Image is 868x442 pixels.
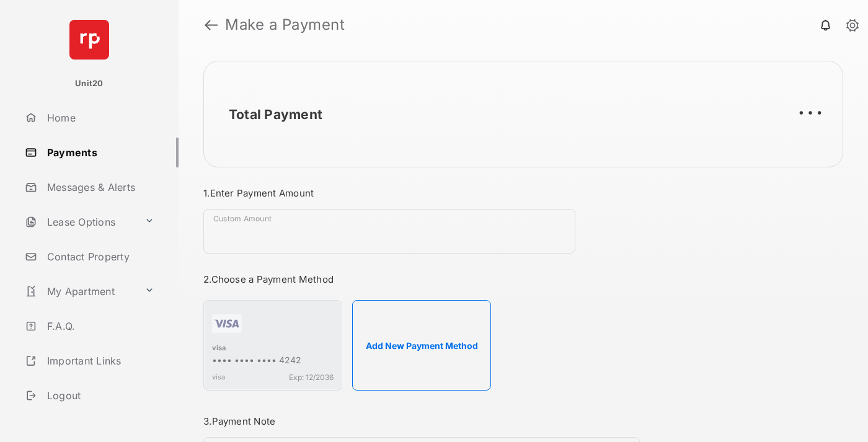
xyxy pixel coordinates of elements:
[203,415,640,427] h3: 3. Payment Note
[352,300,491,391] button: Add New Payment Method
[20,346,159,376] a: Important Links
[20,381,179,410] a: Logout
[203,187,640,199] h3: 1. Enter Payment Amount
[20,242,179,272] a: Contact Property
[20,276,139,306] a: My Apartment
[20,172,179,202] a: Messages & Alerts
[212,355,334,368] div: •••• •••• •••• 4242
[225,17,345,32] strong: Make a Payment
[289,373,334,382] span: Exp: 12/2036
[20,103,179,133] a: Home
[229,107,322,122] h2: Total Payment
[20,138,179,167] a: Payments
[203,273,640,285] h3: 2. Choose a Payment Method
[212,343,334,355] div: visa
[20,311,179,341] a: F.A.Q.
[212,373,225,382] span: visa
[75,77,104,90] p: Unit20
[203,300,342,391] div: visa•••• •••• •••• 4242visaExp: 12/2036
[20,207,139,237] a: Lease Options
[69,20,109,60] img: svg+xml;base64,PHN2ZyB4bWxucz0iaHR0cDovL3d3dy53My5vcmcvMjAwMC9zdmciIHdpZHRoPSI2NCIgaGVpZ2h0PSI2NC...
